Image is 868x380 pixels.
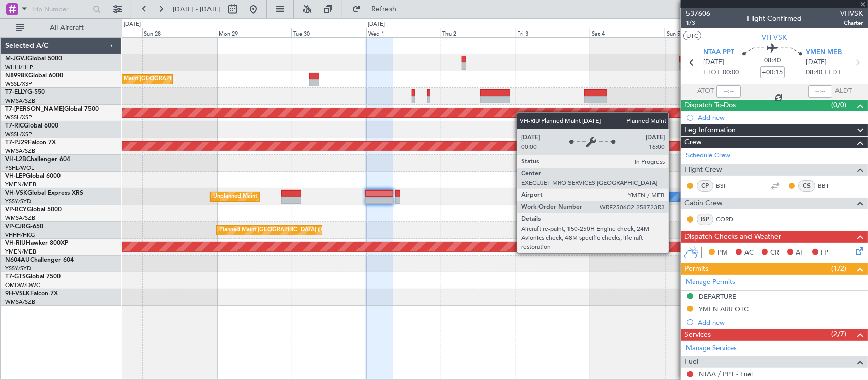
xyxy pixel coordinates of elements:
span: Crew [684,137,702,148]
span: YMEN MEB [806,48,842,58]
span: ETOT [703,68,720,78]
span: [DATE] - [DATE] [173,5,221,14]
a: YSHL/WOL [5,164,34,172]
span: ALDT [835,86,852,97]
span: 9H-VSLK [5,291,30,297]
a: CORD [716,215,739,224]
div: Fri 3 [516,28,590,37]
span: [DATE] [703,57,724,68]
div: Mon 29 [217,28,291,37]
div: Tue 30 [291,28,366,37]
span: FP [821,248,828,258]
a: 9H-VSLKFalcon 7X [5,291,58,297]
div: CS [798,180,815,192]
span: All Aircraft [26,24,107,31]
button: UTC [683,31,701,40]
span: M-JGVJ [5,56,27,62]
a: NTAA / PPT - Fuel [699,370,753,378]
a: YSSY/SYD [5,198,31,205]
div: DEPARTURE [699,292,736,301]
a: WSSL/XSP [5,131,32,138]
span: VH-VSK [5,190,27,196]
a: M-JGVJGlobal 5000 [5,56,62,62]
a: VP-CJRG-650 [5,224,43,230]
button: Refresh [347,1,408,17]
span: (1/2) [831,263,846,274]
a: YMEN/MEB [5,248,36,256]
div: [DATE] [368,20,385,29]
span: Leg Information [684,124,736,136]
span: Dispatch To-Dos [684,100,736,111]
div: Unplanned Maint Sydney ([PERSON_NAME] Intl) [213,189,338,204]
a: Manage Services [686,343,737,354]
button: All Aircraft [11,20,110,36]
span: T7-RIC [5,123,24,129]
div: No Crew [627,189,650,204]
a: Manage Permits [686,277,735,288]
a: T7-RICGlobal 6000 [5,123,58,129]
span: T7-GTS [5,274,26,280]
a: WMSA/SZB [5,298,35,306]
a: WMSA/SZB [5,147,35,155]
span: AF [796,248,804,258]
span: 08:40 [806,68,822,78]
span: Flight Crew [684,164,722,176]
span: PM [717,248,728,258]
div: Add new [698,318,863,327]
a: T7-GTSGlobal 7500 [5,274,61,280]
span: 08:40 [764,56,781,66]
span: VH-VSK [762,32,787,43]
span: T7-[PERSON_NAME] [5,106,64,112]
div: Sun 28 [142,28,217,37]
span: ELDT [825,68,841,78]
span: 1/3 [686,19,710,27]
span: Services [684,329,711,341]
span: VH-LEP [5,173,26,179]
input: Trip Number [31,2,89,17]
span: Cabin Crew [684,198,723,209]
span: VH-L2B [5,156,26,163]
span: AC [744,248,754,258]
div: YMEN ARR OTC [699,305,749,313]
a: T7-[PERSON_NAME]Global 7500 [5,106,99,112]
a: VHHH/HKG [5,231,35,239]
span: T7-ELLY [5,89,27,96]
div: Add new [698,113,863,122]
span: 537606 [686,8,710,19]
a: VH-RIUHawker 800XP [5,240,68,246]
a: WMSA/SZB [5,97,35,105]
a: BBT [818,181,841,191]
a: YSSY/SYD [5,265,31,272]
span: T7-PJ29 [5,140,28,146]
a: WSSL/XSP [5,80,32,88]
div: CP [697,180,713,192]
span: VP-BCY [5,207,27,213]
span: 00:00 [723,68,739,78]
a: T7-PJ29Falcon 7X [5,140,56,146]
div: Planned Maint [GEOGRAPHIC_DATA] ([GEOGRAPHIC_DATA] Intl) [219,223,389,238]
a: WSSL/XSP [5,114,32,121]
span: CR [770,248,779,258]
span: [DATE] [806,57,827,68]
a: N604AUChallenger 604 [5,257,74,263]
span: Charter [840,19,863,27]
a: VP-BCYGlobal 5000 [5,207,62,213]
span: (2/7) [831,329,846,339]
div: Wed 1 [366,28,441,37]
span: (0/0) [831,100,846,110]
a: VH-LEPGlobal 6000 [5,173,61,179]
div: Thu 2 [441,28,516,37]
div: ISP [697,214,713,225]
span: Permits [684,263,708,275]
a: WIHH/HLP [5,64,33,71]
span: Refresh [363,6,405,13]
a: YMEN/MEB [5,181,36,188]
a: WMSA/SZB [5,214,35,222]
span: ATOT [697,86,714,97]
a: T7-ELLYG-550 [5,89,45,96]
span: VHVSK [840,8,863,19]
a: OMDW/DWC [5,281,40,289]
span: NTAA PPT [703,48,734,58]
div: Sun 5 [665,28,739,37]
span: Fuel [684,356,698,368]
